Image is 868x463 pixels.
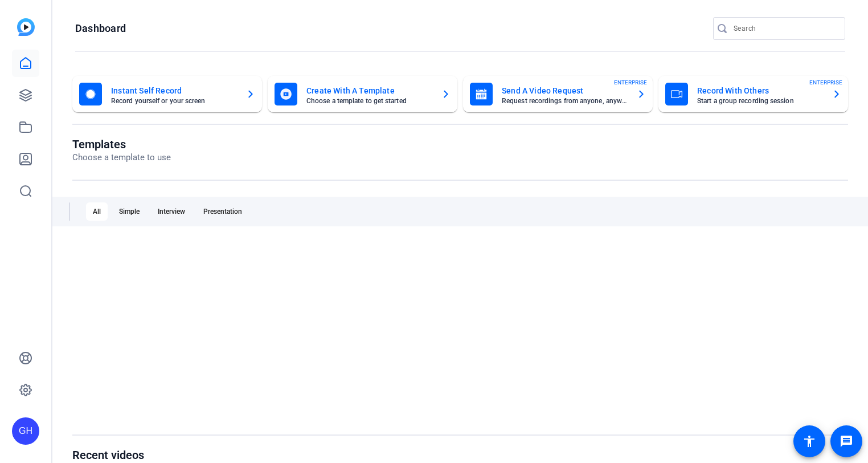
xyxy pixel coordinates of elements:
mat-card-title: Create With A Template [306,84,432,98]
mat-card-subtitle: Request recordings from anyone, anywhere [502,98,628,104]
h1: Templates [72,137,171,151]
div: Interview [151,202,192,221]
input: Search [734,22,836,35]
h1: Recent videos [72,448,182,462]
div: All [86,202,108,221]
button: Create With A TemplateChoose a template to get started [268,76,457,112]
mat-card-title: Send A Video Request [502,84,628,98]
mat-card-title: Instant Self Record [111,84,237,98]
img: blue-gradient.svg [17,18,35,36]
span: ENTERPRISE [614,78,647,87]
mat-card-subtitle: Start a group recording session [697,98,823,104]
button: Send A Video RequestRequest recordings from anyone, anywhereENTERPRISE [463,76,653,112]
div: Presentation [196,202,249,221]
button: Record With OthersStart a group recording sessionENTERPRISE [658,76,848,112]
div: Simple [112,202,146,221]
button: Instant Self RecordRecord yourself or your screen [72,76,262,112]
mat-icon: message [840,434,853,448]
p: Choose a template to use [72,151,171,164]
mat-card-subtitle: Choose a template to get started [306,98,432,104]
mat-icon: accessibility [803,434,816,448]
mat-card-title: Record With Others [697,84,823,98]
mat-card-subtitle: Record yourself or your screen [111,98,237,104]
h1: Dashboard [75,22,126,35]
span: ENTERPRISE [809,78,842,87]
div: GH [12,417,39,445]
